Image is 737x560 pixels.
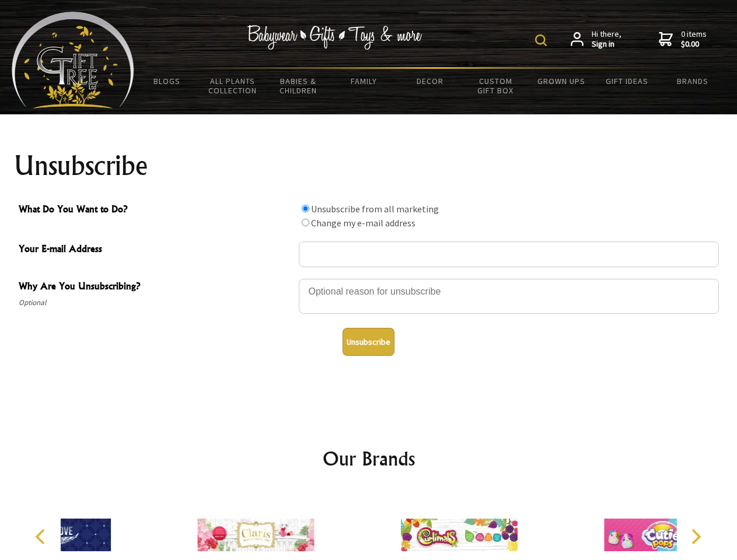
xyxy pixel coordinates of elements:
[592,39,621,50] strong: Sign in
[659,29,707,50] a: 0 items$0.00
[463,69,529,103] a: Custom Gift Box
[19,279,293,296] span: Why Are You Unsubscribing?
[311,203,439,215] label: Unsubscribe from all marketing
[299,242,719,267] input: Your E-mail Address
[200,69,266,103] a: All Plants Collection
[311,217,415,229] label: Change my e-mail address
[571,29,621,50] a: Hi there,Sign in
[266,69,331,103] a: Babies & Children
[660,69,726,93] a: Brands
[299,279,719,314] textarea: Why Are You Unsubscribing?
[19,202,293,219] span: What Do You Want to Do?
[302,205,309,212] input: What Do You Want to Do?
[23,444,714,473] h2: Our Brands
[19,296,293,310] span: Optional
[528,69,594,93] a: Grown Ups
[683,524,708,549] button: Next
[681,29,707,50] span: 0 items
[331,69,397,93] a: Family
[592,29,621,50] span: Hi there,
[134,69,200,93] a: BLOGS
[535,34,547,46] img: product search
[247,25,422,50] img: Babywear - Gifts - Toys & more
[397,69,463,93] a: Decor
[302,219,309,226] input: What Do You Want to Do?
[594,69,660,93] a: Gift Ideas
[14,152,724,180] h1: Unsubscribe
[12,12,134,108] img: Babyware - Gifts - Toys and more...
[29,524,55,549] button: Previous
[681,39,707,50] strong: $0.00
[19,242,293,258] span: Your E-mail Address
[343,328,394,356] button: Unsubscribe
